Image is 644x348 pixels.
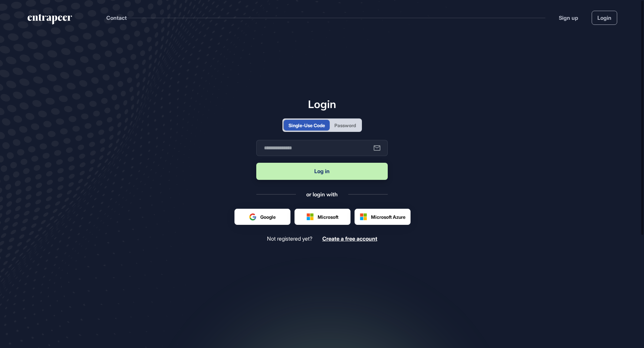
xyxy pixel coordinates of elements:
div: Password [334,122,356,129]
span: Create a free account [322,235,377,242]
button: Contact [106,13,127,22]
a: Create a free account [322,236,377,242]
a: Login [592,11,617,25]
a: Sign up [559,14,578,22]
div: Single-Use Code [288,122,325,129]
h1: Login [256,98,388,110]
div: or login with [306,191,338,198]
button: Log in [256,163,388,180]
span: Not registered yet? [267,236,312,242]
a: entrapeer-logo [27,14,73,27]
